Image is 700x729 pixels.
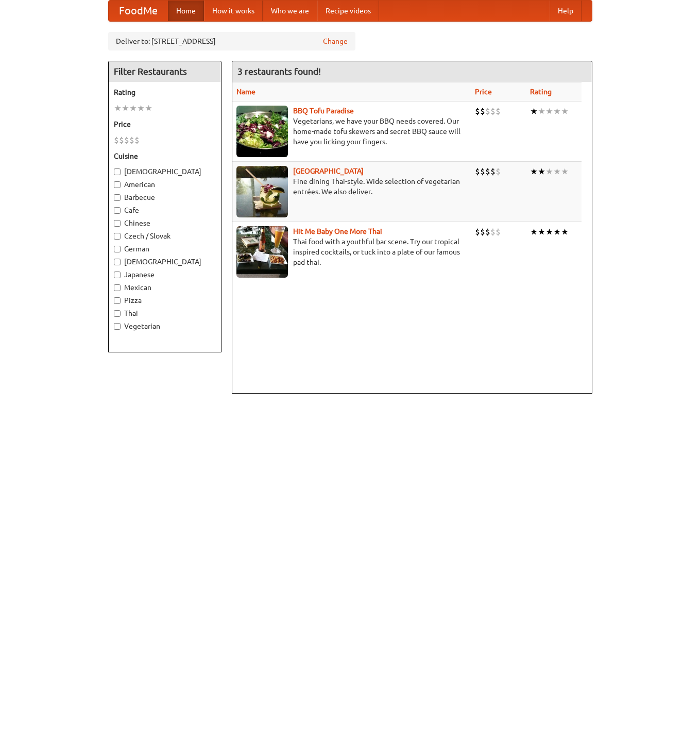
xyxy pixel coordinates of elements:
[114,244,216,254] label: German
[114,321,216,331] label: Vegetarian
[538,226,545,238] li: ★
[293,107,354,115] a: BBQ Tofu Paradise
[119,134,124,146] li: $
[475,226,480,238] li: $
[553,166,561,177] li: ★
[114,103,122,114] li: ★
[114,282,216,293] label: Mexican
[114,259,121,265] input: [DEMOGRAPHIC_DATA]
[490,166,496,177] li: $
[124,134,129,146] li: $
[553,106,561,117] li: ★
[236,176,467,197] p: Fine dining Thai-style. Wide selection of vegetarian entrées. We also deliver.
[263,1,317,21] a: Who we are
[236,88,255,96] a: Name
[530,166,538,177] li: ★
[134,134,140,146] li: $
[545,106,553,117] li: ★
[114,233,121,240] input: Czech / Slovak
[561,226,569,238] li: ★
[475,88,492,96] a: Price
[485,106,490,117] li: $
[114,218,216,228] label: Chinese
[293,227,382,235] a: Hit Me Baby One More Thai
[530,226,538,238] li: ★
[129,134,134,146] li: $
[480,226,485,238] li: $
[204,1,263,21] a: How it works
[114,323,121,330] input: Vegetarian
[236,226,288,278] img: babythai.jpg
[485,166,490,177] li: $
[530,88,552,96] a: Rating
[293,167,364,175] a: [GEOGRAPHIC_DATA]
[168,1,204,21] a: Home
[550,1,582,21] a: Help
[114,181,121,188] input: American
[129,103,137,114] li: ★
[530,106,538,117] li: ★
[114,151,216,161] h5: Cuisine
[545,226,553,238] li: ★
[323,36,348,46] a: Change
[490,106,496,117] li: $
[114,297,121,304] input: Pizza
[317,1,379,21] a: Recipe videos
[114,134,119,146] li: $
[114,295,216,306] label: Pizza
[109,61,221,82] h4: Filter Restaurants
[114,166,216,177] label: [DEMOGRAPHIC_DATA]
[114,310,121,317] input: Thai
[114,231,216,241] label: Czech / Slovak
[561,106,569,117] li: ★
[496,166,501,177] li: $
[114,308,216,318] label: Thai
[145,103,152,114] li: ★
[114,207,121,214] input: Cafe
[538,166,545,177] li: ★
[496,226,501,238] li: $
[236,106,288,157] img: tofuparadise.jpg
[480,166,485,177] li: $
[114,194,121,201] input: Barbecue
[545,166,553,177] li: ★
[490,226,496,238] li: $
[122,103,129,114] li: ★
[114,246,121,252] input: German
[236,166,288,217] img: satay.jpg
[236,116,467,147] p: Vegetarians, we have your BBQ needs covered. Our home-made tofu skewers and secret BBQ sauce will...
[114,272,121,278] input: Japanese
[114,179,216,190] label: American
[236,236,467,267] p: Thai food with a youthful bar scene. Try our tropical inspired cocktails, or tuck into a plate of...
[114,87,216,97] h5: Rating
[561,166,569,177] li: ★
[114,205,216,215] label: Cafe
[485,226,490,238] li: $
[114,168,121,175] input: [DEMOGRAPHIC_DATA]
[114,220,121,227] input: Chinese
[114,257,216,267] label: [DEMOGRAPHIC_DATA]
[475,106,480,117] li: $
[114,119,216,129] h5: Price
[480,106,485,117] li: $
[137,103,145,114] li: ★
[108,32,355,50] div: Deliver to: [STREET_ADDRESS]
[496,106,501,117] li: $
[553,226,561,238] li: ★
[538,106,545,117] li: ★
[114,284,121,291] input: Mexican
[237,66,321,76] ng-pluralize: 3 restaurants found!
[114,269,216,280] label: Japanese
[109,1,168,21] a: FoodMe
[114,192,216,202] label: Barbecue
[475,166,480,177] li: $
